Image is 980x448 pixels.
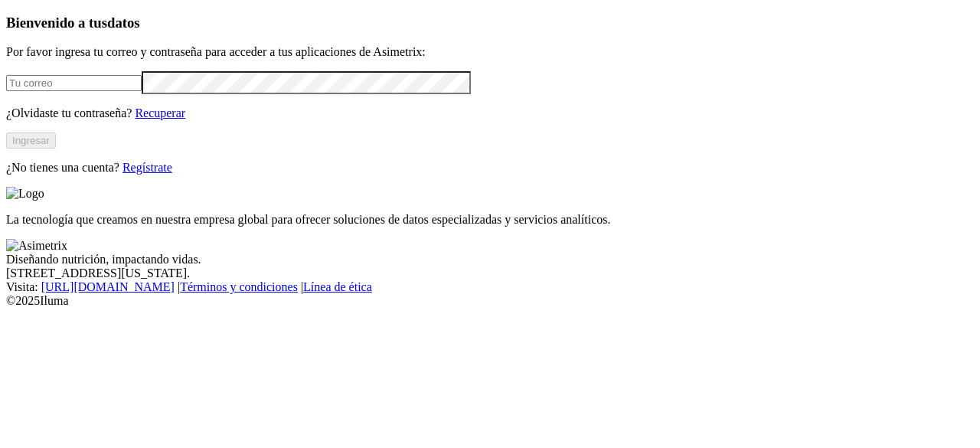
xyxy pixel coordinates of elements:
a: Línea de ética [303,280,372,293]
a: Recuperar [135,106,185,119]
p: Por favor ingresa tu correo y contraseña para acceder a tus aplicaciones de Asimetrix: [6,45,974,59]
p: ¿No tienes una cuenta? [6,161,974,175]
div: © 2025 Iluma [6,294,974,308]
div: Visita : | | [6,280,974,294]
p: ¿Olvidaste tu contraseña? [6,106,974,120]
span: datos [107,15,140,31]
div: [STREET_ADDRESS][US_STATE]. [6,267,974,280]
input: Tu correo [6,75,142,91]
h3: Bienvenido a tus [6,15,974,31]
img: Asimetrix [6,239,67,253]
a: [URL][DOMAIN_NAME] [41,280,175,293]
img: Logo [6,187,44,201]
a: Regístrate [122,161,172,174]
a: Términos y condiciones [180,280,298,293]
p: La tecnología que creamos en nuestra empresa global para ofrecer soluciones de datos especializad... [6,213,974,227]
button: Ingresar [6,132,56,149]
div: Diseñando nutrición, impactando vidas. [6,253,974,267]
